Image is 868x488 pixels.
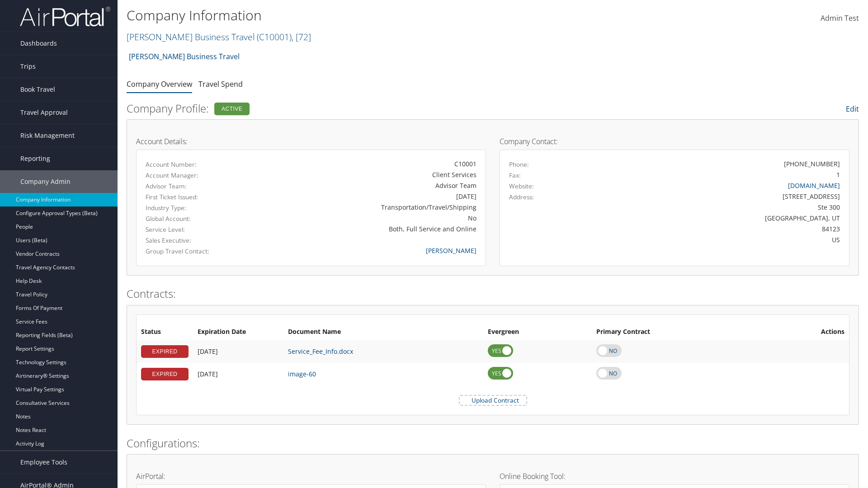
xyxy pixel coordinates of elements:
div: [GEOGRAPHIC_DATA], UT [595,213,840,223]
span: , [ 72 ] [292,31,311,43]
h1: Company Information [127,6,615,25]
a: [PERSON_NAME] [426,246,476,255]
span: Company Admin [20,170,71,193]
label: Account Manager: [146,171,247,180]
span: Risk Management [20,124,75,147]
a: Company Overview [127,79,192,89]
div: [STREET_ADDRESS] [595,192,840,201]
div: Client Services [260,170,476,179]
div: 84123 [595,224,840,234]
a: Admin Test [821,5,859,33]
a: [DOMAIN_NAME] [788,181,840,190]
label: Advisor Team: [146,182,247,191]
i: Remove Contract [835,365,844,383]
label: Address: [509,192,534,202]
label: Fax: [509,171,521,180]
h2: Contracts: [127,286,859,301]
label: Account Number: [146,160,247,169]
span: Dashboards [20,32,57,55]
a: Service_Fee_Info.docx [288,347,353,356]
a: image-60 [288,370,316,378]
a: [PERSON_NAME] Business Travel [127,31,311,43]
a: [PERSON_NAME] Business Travel [129,47,240,66]
th: Expiration Date [193,324,283,340]
span: [DATE] [198,347,218,356]
div: Transportation/Travel/Shipping [260,202,476,212]
div: 1 [836,170,840,179]
h4: Online Booking Tool: [500,473,849,480]
label: Phone: [509,160,529,169]
span: Reporting [20,147,50,170]
label: Website: [509,182,534,191]
i: Remove Contract [835,343,844,360]
div: No [260,213,476,223]
th: Primary Contract [592,324,761,340]
th: Evergreen [483,324,592,340]
span: Employee Tools [20,451,67,474]
th: Document Name [283,324,483,340]
h4: Company Contact: [500,138,849,145]
a: Travel Spend [198,79,243,89]
div: Ste 300 [595,202,840,212]
span: Trips [20,55,36,78]
span: ( C10001 ) [257,31,292,43]
div: [PHONE_NUMBER] [784,159,840,169]
span: Admin Test [821,13,859,23]
h4: Account Details: [136,138,486,145]
div: US [595,235,840,244]
div: Advisor Team [260,181,476,190]
div: Add/Edit Date [198,347,279,356]
span: Book Travel [20,78,55,101]
span: [DATE] [198,370,218,378]
div: Active [214,103,250,115]
span: Travel Approval [20,101,68,124]
label: Industry Type: [146,203,247,212]
h4: AirPortal: [136,473,486,480]
label: Upload Contract [460,396,526,405]
label: Sales Executive: [146,236,247,245]
img: airportal-logo.png [20,6,110,27]
div: EXPIRED [141,345,189,358]
div: [DATE] [260,192,476,201]
label: Service Level: [146,225,247,234]
h2: Configurations: [127,436,859,451]
div: C10001 [260,159,476,169]
a: Edit [846,104,859,114]
h2: Company Profile: [127,101,610,116]
label: First Ticket Issued: [146,192,247,202]
th: Status [137,324,193,340]
div: EXPIRED [141,368,189,380]
div: Both, Full Service and Online [260,224,476,234]
label: Global Account: [146,214,247,223]
label: Group Travel Contact: [146,247,247,256]
div: Add/Edit Date [198,370,279,378]
th: Actions [761,324,849,340]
